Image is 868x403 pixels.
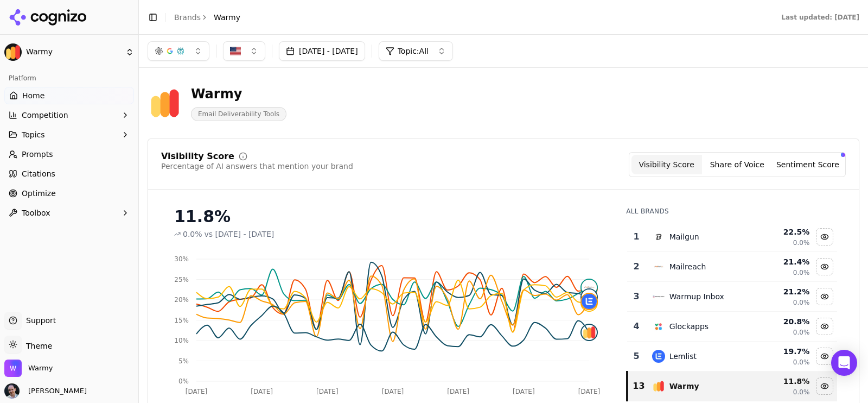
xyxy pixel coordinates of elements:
[22,315,56,326] span: Support
[578,388,601,395] tspan: [DATE]
[174,296,189,304] tspan: 20%
[669,231,699,242] div: Mailgun
[627,342,837,371] tr: 5lemlistLemlist19.7%0.0%Hide lemlist data
[4,204,134,222] button: Toolbox
[756,376,810,387] div: 11.8 %
[773,155,843,174] button: Sentiment Score
[669,381,699,392] div: Warmy
[22,110,68,121] span: Competition
[178,377,189,385] tspan: 0%
[582,294,597,309] img: lemlist
[652,290,665,303] img: warmup inbox
[816,258,833,275] button: Hide mailreach data
[702,155,773,174] button: Share of Voice
[793,328,810,337] span: 0.0%
[831,350,857,376] div: Open Intercom Messenger
[756,346,810,357] div: 19.7 %
[816,228,833,245] button: Hide mailgun data
[756,226,810,237] div: 22.5 %
[22,342,52,350] span: Theme
[631,290,641,303] div: 3
[191,85,286,103] div: Warmy
[279,41,365,61] button: [DATE] - [DATE]
[816,318,833,335] button: Hide glockapps data
[513,388,535,395] tspan: [DATE]
[4,106,134,124] button: Competition
[627,312,837,342] tr: 4glockappsGlockapps20.8%0.0%Hide glockapps data
[631,350,641,363] div: 5
[382,388,404,395] tspan: [DATE]
[316,388,339,395] tspan: [DATE]
[756,256,810,267] div: 21.4 %
[626,207,837,216] div: All Brands
[178,357,189,365] tspan: 5%
[22,129,45,140] span: Topics
[4,383,20,399] img: Erol Azuz
[174,13,201,22] a: Brands
[4,360,53,377] button: Open organization switcher
[816,348,833,365] button: Hide lemlist data
[582,280,597,295] img: mailreach
[631,260,641,273] div: 2
[4,87,134,104] a: Home
[22,188,56,199] span: Optimize
[4,146,134,163] a: Prompts
[4,126,134,143] button: Topics
[174,255,189,263] tspan: 30%
[22,207,50,218] span: Toolbox
[4,165,134,182] a: Citations
[631,230,641,243] div: 1
[161,161,353,172] div: Percentage of AI answers that mention your brand
[793,358,810,367] span: 0.0%
[793,388,810,396] span: 0.0%
[24,386,87,396] span: [PERSON_NAME]
[631,320,641,333] div: 4
[174,276,189,284] tspan: 25%
[627,252,837,282] tr: 2mailreachMailreach21.4%0.0%Hide mailreach data
[669,321,709,332] div: Glockapps
[669,291,724,302] div: Warmup Inbox
[191,107,286,121] span: Email Deliverability Tools
[251,388,273,395] tspan: [DATE]
[161,152,234,161] div: Visibility Score
[398,46,429,56] span: Topic: All
[582,325,597,340] img: warmy
[633,380,641,393] div: 13
[816,288,833,305] button: Hide warmup inbox data
[174,207,604,226] div: 11.8%
[4,70,134,87] div: Platform
[816,377,833,395] button: Hide warmy data
[652,320,665,333] img: glockapps
[214,12,240,23] span: Warmy
[756,286,810,297] div: 21.2 %
[793,238,810,247] span: 0.0%
[4,360,22,377] img: Warmy
[652,230,665,243] img: mailgun
[669,261,706,272] div: Mailreach
[205,229,275,240] span: vs [DATE] - [DATE]
[627,371,837,401] tr: 13warmyWarmy11.8%0.0%Hide warmy data
[627,222,837,252] tr: 1mailgunMailgun22.5%0.0%Hide mailgun data
[22,90,44,101] span: Home
[183,229,202,240] span: 0.0%
[148,86,182,121] img: Warmy
[28,363,53,373] span: Warmy
[793,268,810,277] span: 0.0%
[669,351,697,362] div: Lemlist
[781,13,859,22] div: Last updated: [DATE]
[4,43,22,61] img: Warmy
[230,46,241,56] img: US
[22,149,53,160] span: Prompts
[793,298,810,307] span: 0.0%
[756,316,810,327] div: 20.8 %
[652,350,665,363] img: lemlist
[26,47,121,57] span: Warmy
[174,317,189,324] tspan: 15%
[4,383,87,399] button: Open user button
[447,388,469,395] tspan: [DATE]
[631,155,702,174] button: Visibility Score
[582,289,597,305] img: warmup inbox
[652,260,665,273] img: mailreach
[174,337,189,344] tspan: 10%
[4,185,134,202] a: Optimize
